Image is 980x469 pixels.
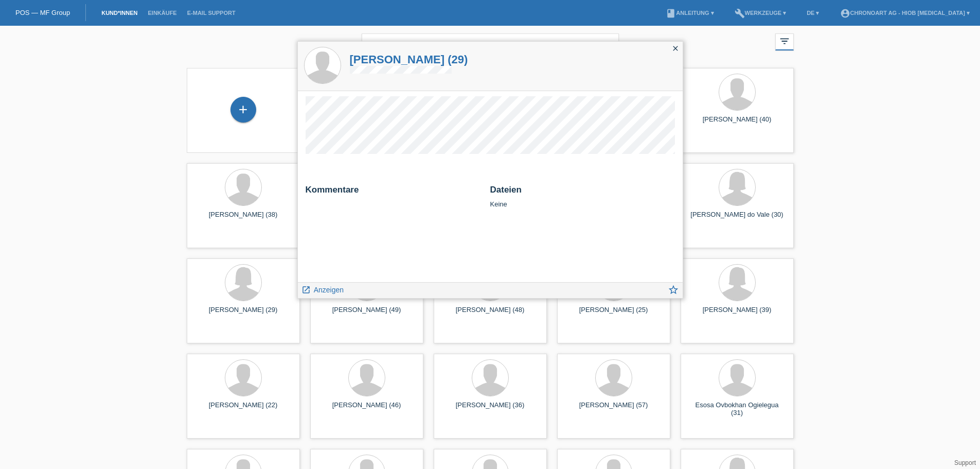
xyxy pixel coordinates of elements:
[689,211,786,227] div: [PERSON_NAME] do Vale (30)
[96,10,142,16] a: Kund*innen
[318,401,415,418] div: [PERSON_NAME] (46)
[735,8,745,19] i: build
[840,8,850,19] i: account_circle
[362,33,619,58] input: Suche...
[689,401,786,418] div: Esosa Ovbokhan Ogielegua (31)
[565,401,662,418] div: [PERSON_NAME] (57)
[195,211,292,227] div: [PERSON_NAME] (38)
[668,285,679,298] a: star_border
[306,185,483,200] h2: Kommentare
[301,285,311,294] i: launch
[671,44,680,53] i: close
[182,10,241,16] a: E-Mail Support
[442,306,539,322] div: [PERSON_NAME] (48)
[195,306,292,322] div: [PERSON_NAME] (29)
[231,101,256,118] div: Kund*in hinzufügen
[350,53,468,66] a: [PERSON_NAME] (29)
[301,283,344,296] a: launch Anzeigen
[490,185,675,200] h2: Dateien
[666,8,676,19] i: book
[689,306,786,322] div: [PERSON_NAME] (39)
[314,286,344,294] span: Anzeigen
[442,401,539,418] div: [PERSON_NAME] (36)
[195,401,292,418] div: [PERSON_NAME] (22)
[318,306,415,322] div: [PERSON_NAME] (49)
[490,185,675,208] div: Keine
[801,10,824,16] a: DE ▾
[779,36,790,47] i: filter_list
[729,10,792,16] a: buildWerkzeuge ▾
[954,459,976,466] a: Support
[835,10,975,16] a: account_circleChronoart AG - Hiob [MEDICAL_DATA] ▾
[661,10,719,16] a: bookAnleitung ▾
[668,284,679,296] i: star_border
[142,10,182,16] a: Einkäufe
[565,306,662,322] div: [PERSON_NAME] (25)
[689,115,786,132] div: [PERSON_NAME] (40)
[15,9,70,16] a: POS — MF Group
